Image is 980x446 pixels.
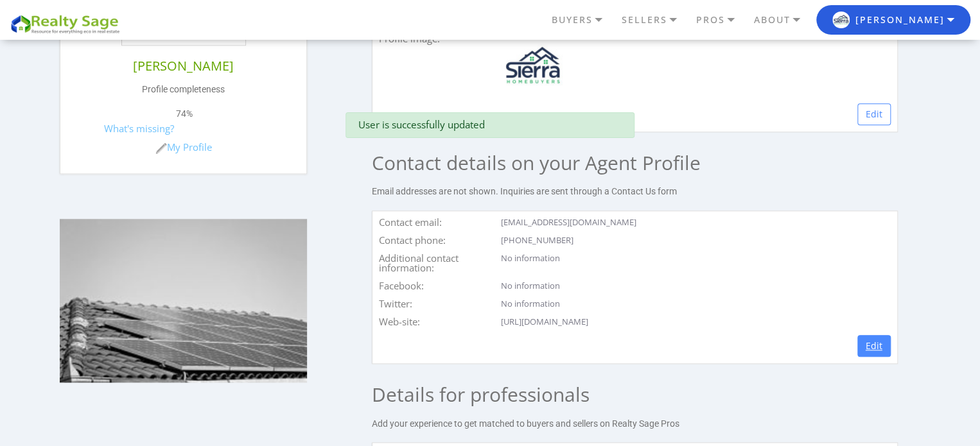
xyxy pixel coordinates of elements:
[10,13,125,35] img: REALTY SAGE
[857,335,891,357] a: Edit
[498,253,891,264] div: No information
[155,141,212,153] a: My Profile
[379,317,494,330] div: Web-site:
[379,281,494,294] div: Facebook:
[80,58,287,74] h6: [PERSON_NAME]
[857,103,891,125] a: Edit
[498,218,891,228] div: [EMAIL_ADDRESS][DOMAIN_NAME]
[501,34,565,98] img: Joel Janson
[751,9,816,31] a: ABOUT
[693,9,751,31] a: PROS
[816,5,970,35] button: RS user logo [PERSON_NAME]
[176,108,193,121] span: 74%
[498,317,891,327] div: [URL][DOMAIN_NAME]
[379,299,494,312] div: Twitter:
[372,418,898,431] p: Add your experience to get matched to buyers and sellers on Realty Sage Pros
[498,236,891,246] div: [PHONE_NUMBER]
[104,122,174,135] a: What's missing?
[548,9,618,31] a: BUYERS
[379,34,494,47] div: Profile image:
[372,377,898,413] h2: Details for professionals
[379,253,494,276] div: Additional contact information:
[498,299,891,309] div: No information
[372,145,898,181] h2: Contact details on your Agent Profile
[379,218,494,230] div: Contact email:
[832,12,850,29] img: RS user logo
[618,9,693,31] a: SELLERS
[372,185,898,198] p: Email addresses are not shown. Inquiries are sent through a Contact Us form
[346,112,634,138] div: User is successfully updated
[80,83,287,96] p: Profile completeness
[379,236,494,248] div: Contact phone:
[498,281,891,291] div: No information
